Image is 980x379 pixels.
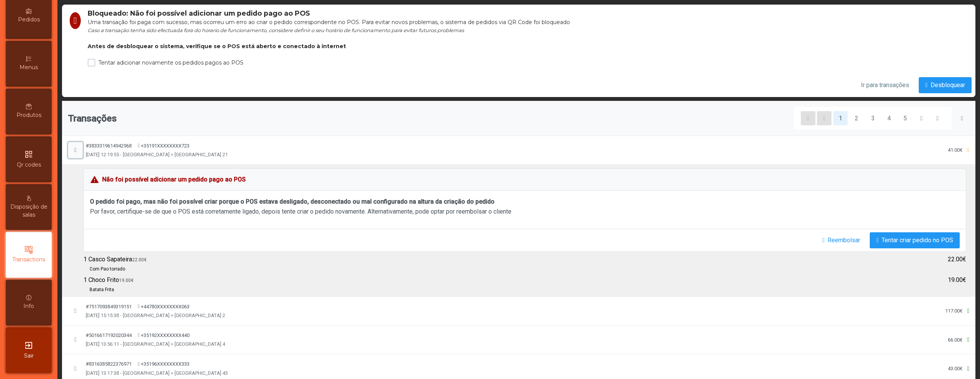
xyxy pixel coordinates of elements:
button: 2 [849,111,864,126]
span: +35192XXXXXXXX440 [141,332,189,339]
span: Produtos [16,111,41,119]
span: Transactions [12,256,45,264]
span: 19.00€ [119,278,134,283]
span: +44780XXXXXXXX063 [141,303,189,310]
span: Batata Frita [90,286,114,293]
span: Uma transação foi paga com sucesso, mas ocorreu um erro ao criar o pedido correspondente no POS. ... [88,19,570,26]
span: Info [23,302,34,310]
span: Bloqueado: Não foi possível adicionar um pedido pago ao POS [88,9,310,17]
span: O pedido foi pago, mas não foi possível criar porque o POS estava desligado, desconectado ou mal ... [90,198,495,205]
div: #8316385822376971 [86,360,132,368]
div: 1 Casco Sapateira [83,255,945,264]
span: +35196XXXXXXXX333 [141,360,189,368]
span: +35191XXXXXXXX723 [141,142,189,149]
mat-icon: warning [90,175,99,184]
button: Desbloquear [919,77,972,93]
div: #5016617192020344 [86,332,132,339]
b: Não foi possível adicionar um pedido pago ao POS [102,175,246,184]
div: 22.00€ [948,255,966,272]
button: Tentar criar pedido no POS [870,232,960,248]
button: Ir para transações [854,77,916,93]
button: 4 [882,111,897,126]
span: Tentar criar pedido no POS [882,236,953,245]
div: #7517093849319151 [86,303,132,310]
span: Caso a transação tenha sido efectuada fora do horario de funcionamento, considere definir o seu h... [88,28,464,33]
b: Antes de desbloquear o sistema, verifique se o POS está aberto e conectado à internet [88,43,346,50]
button: 1 [833,111,848,126]
span: Por favor, certifique-se de que o POS está corretamente ligado, depois tente criar o pedido novam... [90,208,511,215]
span: Menus [20,63,38,71]
span: Desbloquear [931,81,965,90]
span: [DATE] 12:19:55 - [GEOGRAPHIC_DATA] > [GEOGRAPHIC_DATA] 21 [86,151,228,158]
span: Sair [24,352,34,360]
span: Ir para transações [861,81,909,90]
div: 66.00€ [948,336,962,343]
i: exit_to_app [24,341,33,350]
span: Transações [68,112,117,125]
button: 3 [866,111,880,126]
div: 19.00€ [948,275,966,293]
div: #3833319614942968 [86,142,132,149]
button: 5 [898,111,913,126]
div: 1 Choco Frito [83,275,945,285]
label: Tentar adicionar novamente os pedidos pagos ao POS [98,60,243,65]
span: 22.00€ [132,257,147,262]
button: Reembolsar [816,232,867,248]
span: Reembolsar [828,236,860,245]
span: Qr codes [17,161,41,169]
div: 43.00€ [948,365,962,372]
span: [DATE] 15:15:38 - [GEOGRAPHIC_DATA] > [GEOGRAPHIC_DATA] 2 [86,312,225,319]
span: Pedidos [18,16,40,24]
div: 117.00€ [945,307,962,314]
span: Com Pao torrado [90,266,125,272]
span: [DATE] 13:17:38 - [GEOGRAPHIC_DATA] > [GEOGRAPHIC_DATA] 43 [86,369,228,377]
span: Disposição de salas [8,203,50,219]
i: qr_code [24,150,33,159]
div: 41.00€ [948,146,962,154]
span: [DATE] 13:56:11 - [GEOGRAPHIC_DATA] > [GEOGRAPHIC_DATA] 4 [86,340,225,348]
